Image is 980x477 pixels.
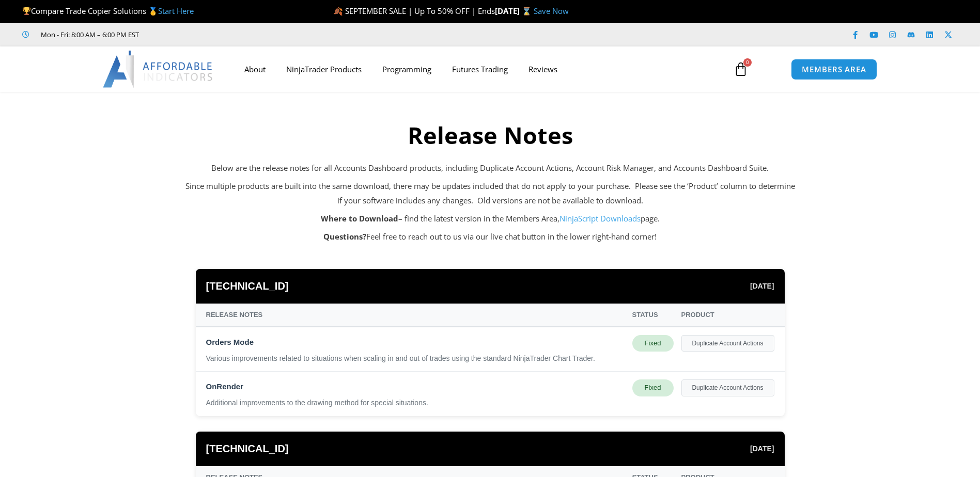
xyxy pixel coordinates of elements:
[802,66,866,73] span: MEMBERS AREA
[185,230,795,244] p: Feel free to reach out to us via our live chat button in the lower right-hand corner!
[750,442,774,455] span: [DATE]
[750,279,774,293] span: [DATE]
[185,179,795,208] p: Since multiple products are built into the same download, there may be updates included that do n...
[743,58,752,67] span: 0
[185,161,795,176] p: Below are the release notes for all Accounts Dashboard products, including Duplicate Account Acti...
[158,6,194,16] a: Start Here
[206,354,625,364] div: Various improvements related to situations when scaling in and out of trades using the standard N...
[206,335,625,349] div: Orders Mode
[206,398,625,408] div: Additional improvements to the drawing method for special situations.
[534,6,569,16] a: Save Now
[632,309,674,321] div: Status
[321,213,398,224] strong: Where to Download
[103,51,214,88] img: LogoAI | Affordable Indicators – NinjaTrader
[206,277,289,296] span: [TECHNICAL_ID]
[38,28,139,41] span: Mon - Fri: 8:00 AM – 6:00 PM EST
[632,379,674,396] div: Fixed
[632,335,674,352] div: Fixed
[153,29,308,40] iframe: Customer reviews powered by Trustpilot
[681,379,774,396] div: Duplicate Account Actions
[518,57,568,81] a: Reviews
[206,379,625,394] div: OnRender
[681,335,774,352] div: Duplicate Account Actions
[791,59,877,80] a: MEMBERS AREA
[323,231,366,242] strong: Questions?
[234,57,722,81] nav: Menu
[442,57,518,81] a: Futures Trading
[22,6,194,16] span: Compare Trade Copier Solutions 🥇
[206,309,625,321] div: Release Notes
[234,57,276,81] a: About
[185,212,795,226] p: – find the latest version in the Members Area, page.
[23,7,30,15] img: 🏆
[495,6,534,16] strong: [DATE] ⌛
[681,309,774,321] div: Product
[372,57,442,81] a: Programming
[276,57,372,81] a: NinjaTrader Products
[206,439,289,458] span: [TECHNICAL_ID]
[559,213,641,224] a: NinjaScript Downloads
[333,6,495,16] span: 🍂 SEPTEMBER SALE | Up To 50% OFF | Ends
[718,54,764,84] a: 0
[185,120,795,151] h2: Release Notes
